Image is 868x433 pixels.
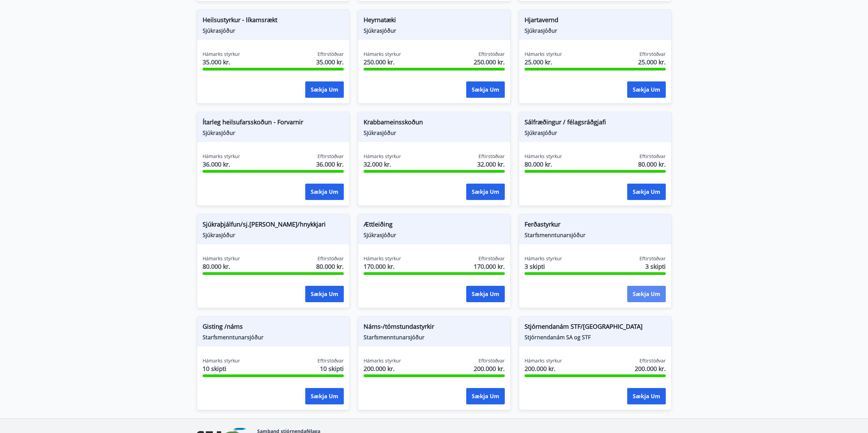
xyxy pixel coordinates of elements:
span: Hámarks styrkur [525,153,562,160]
span: Heyrnatæki [364,15,505,27]
button: Sækja um [627,81,666,98]
span: Hjartavernd [525,15,666,27]
span: Hámarks styrkur [525,255,562,262]
span: 35.000 kr. [316,58,344,66]
span: Hámarks styrkur [203,51,240,58]
span: 10 skipti [203,364,240,373]
span: 36.000 kr. [203,160,240,169]
span: Eftirstöðvar [318,357,344,364]
button: Sækja um [466,81,505,98]
button: Sækja um [627,286,666,302]
span: Sjúkrasjóður [364,129,505,137]
span: 170.000 kr. [364,262,401,271]
span: Hámarks styrkur [203,255,240,262]
button: Sækja um [627,388,666,404]
span: 36.000 kr. [316,160,344,169]
span: Sjúkrasjóður [525,27,666,34]
span: 200.000 kr. [635,364,666,373]
span: Sjúkrasjóður [364,27,505,34]
span: 80.000 kr. [638,160,666,169]
span: Eftirstöðvar [479,153,505,160]
span: 10 skipti [320,364,344,373]
span: Starfsmenntunarsjóður [525,231,666,239]
span: Eftirstöðvar [479,255,505,262]
button: Sækja um [305,286,344,302]
span: Gisting /náms [203,322,344,334]
span: Sjúkraþjálfun/sj.[PERSON_NAME]/hnykkjari [203,220,344,231]
span: 35.000 kr. [203,58,240,66]
span: 32.000 kr. [364,160,401,169]
span: Hámarks styrkur [203,153,240,160]
span: 80.000 kr. [525,160,562,169]
span: Sjúkrasjóður [203,129,344,137]
button: Sækja um [466,286,505,302]
span: Krabbameinsskoðun [364,118,505,129]
span: Sjúkrasjóður [364,231,505,239]
button: Sækja um [305,184,344,200]
button: Sækja um [305,81,344,98]
button: Sækja um [305,388,344,404]
button: Sækja um [627,184,666,200]
span: 80.000 kr. [203,262,240,271]
span: 200.000 kr. [364,364,401,373]
span: Eftirstöðvar [479,51,505,58]
span: Ættleiðing [364,220,505,231]
span: Hámarks styrkur [525,357,562,364]
span: Sálfræðingur / félagsráðgjafi [525,118,666,129]
span: Náms-/tómstundastyrkir [364,322,505,334]
span: 25.000 kr. [525,58,562,66]
span: Hámarks styrkur [203,357,240,364]
span: Sjúkrasjóður [203,231,344,239]
span: Ítarleg heilsufarsskoðun - Forvarnir [203,118,344,129]
span: Eftirstöðvar [639,51,666,58]
span: 170.000 kr. [474,262,505,271]
span: Heilsustyrkur - líkamsrækt [203,15,344,27]
span: 3 skipti [645,262,666,271]
button: Sækja um [466,184,505,200]
span: 200.000 kr. [525,364,562,373]
span: Eftirstöðvar [318,255,344,262]
span: Hámarks styrkur [525,51,562,58]
span: 250.000 kr. [364,58,401,66]
span: Hámarks styrkur [364,51,401,58]
span: Eftirstöðvar [639,153,666,160]
span: Hámarks styrkur [364,255,401,262]
span: Stjórnendanám SA og STF [525,334,666,341]
span: 32.000 kr. [477,160,505,169]
span: 80.000 kr. [316,262,344,271]
span: Eftirstöðvar [318,153,344,160]
span: Eftirstöðvar [479,357,505,364]
span: Sjúkrasjóður [203,27,344,34]
span: 25.000 kr. [638,58,666,66]
span: Eftirstöðvar [639,357,666,364]
span: 3 skipti [525,262,562,271]
span: Ferðastyrkur [525,220,666,231]
span: 250.000 kr. [474,58,505,66]
button: Sækja um [466,388,505,404]
span: Sjúkrasjóður [525,129,666,137]
span: Starfsmenntunarsjóður [364,334,505,341]
span: Stjórnendanám STF/[GEOGRAPHIC_DATA] [525,322,666,334]
span: Starfsmenntunarsjóður [203,334,344,341]
span: Hámarks styrkur [364,153,401,160]
span: 200.000 kr. [474,364,505,373]
span: Hámarks styrkur [364,357,401,364]
span: Eftirstöðvar [639,255,666,262]
span: Eftirstöðvar [318,51,344,58]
